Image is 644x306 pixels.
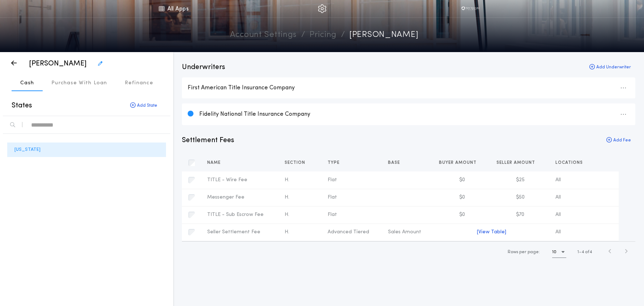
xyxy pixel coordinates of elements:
span: $0 [459,177,465,183]
button: 10 [552,246,566,258]
a: pricing [310,29,337,42]
span: Seller Settlement Fee [207,229,260,235]
span: 1 [577,250,579,254]
span: Name [207,160,222,166]
span: Rows per page: [508,250,540,254]
p: [US_STATE] [14,146,40,153]
div: First American Title Insurance Company [188,84,630,92]
p: [PERSON_NAME] [349,29,418,42]
span: Type [328,160,341,166]
span: H . [285,195,289,200]
button: Section [285,159,311,166]
span: Flat [328,195,337,200]
span: Flat [328,212,337,217]
h1: 10 [552,248,556,256]
span: All [555,195,561,200]
span: All [555,177,561,183]
span: H . [285,212,289,217]
p: Settlement Fees [182,135,234,145]
button: Add State [124,100,163,111]
span: of 4 [585,249,592,255]
p: Underwriters [182,62,225,72]
span: All [555,212,561,217]
a: Account Settings [230,29,297,42]
span: H . [285,177,289,183]
span: Seller Amount [496,160,537,166]
span: Buyer Amount [439,160,478,166]
p: Cash [20,80,34,87]
span: $25 [516,177,525,183]
button: Type [328,159,345,166]
span: Messenger Fee [207,195,244,200]
p: Refinance [125,80,153,87]
span: Locations [555,160,584,166]
span: Advanced Tiered [328,229,369,235]
button: Add Underwriter [585,62,635,72]
span: Flat [328,177,337,183]
span: Sales Amount [388,229,421,235]
span: TITLE - Wire Fee [207,177,247,183]
span: TITLE - Sub Escrow Fee [207,212,264,217]
span: $0 [459,212,465,217]
span: $0 [459,195,465,200]
span: All [555,229,561,235]
img: img [318,4,327,13]
p: States [12,101,32,111]
span: Base [388,160,401,166]
span: 4 [581,250,584,254]
button: [View Table] [477,229,506,236]
p: [PERSON_NAME] [29,59,86,69]
button: Add Fee [602,135,635,145]
span: Section [285,160,307,166]
span: $70 [516,212,524,217]
p: Purchase With Loan [51,80,107,87]
span: $50 [516,195,525,200]
p: / [301,29,305,42]
p: / [341,29,345,42]
img: vs-icon [460,5,482,12]
div: Fidelity National Title Insurance Company [199,110,630,118]
span: H . [285,229,289,235]
button: Name [207,159,226,166]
